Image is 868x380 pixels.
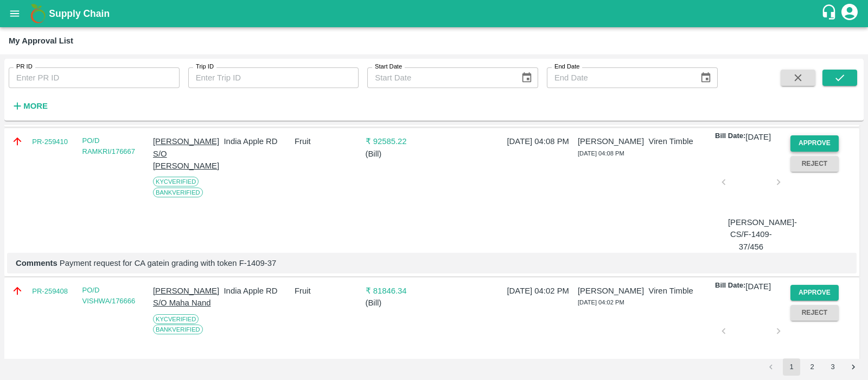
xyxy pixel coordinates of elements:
[516,67,537,88] button: Choose date
[153,188,203,197] span: Bank Verified
[49,8,110,19] b: Supply Chain
[2,1,27,26] button: open drawer
[375,63,402,71] label: Start Date
[761,358,864,376] nav: pagination navigation
[790,285,839,301] button: Approve
[366,148,432,160] p: ( Bill )
[728,216,774,253] p: [PERSON_NAME]-CS/F-1409-37/456
[49,6,821,21] a: Supply Chain
[745,131,771,143] p: [DATE]
[9,67,180,88] input: Enter PR ID
[367,67,512,88] input: Start Date
[9,97,50,115] button: More
[695,67,716,88] button: Choose date
[295,285,361,297] p: Fruit
[32,286,68,297] a: PR-259408
[295,135,361,147] p: Fruit
[649,285,715,297] p: Viren Timble
[32,136,68,147] a: PR-259410
[790,156,839,172] button: Reject
[824,358,841,376] button: Go to page 3
[783,358,800,376] button: page 1
[153,325,203,334] span: Bank Verified
[715,281,745,292] p: Bill Date:
[16,63,33,71] label: PR ID
[153,314,199,324] span: KYC Verified
[790,135,839,151] button: Approve
[196,63,214,71] label: Trip ID
[745,281,771,292] p: [DATE]
[840,2,859,25] div: account of current user
[649,135,715,147] p: Viren Timble
[578,135,644,147] p: [PERSON_NAME]
[366,297,432,309] p: ( Bill )
[153,285,219,309] p: [PERSON_NAME] S/O Maha Nand
[507,135,573,147] p: [DATE] 04:08 PM
[16,259,58,267] b: Comments
[578,299,624,306] span: [DATE] 04:02 PM
[803,358,821,376] button: Go to page 2
[188,67,359,88] input: Enter Trip ID
[790,305,839,321] button: Reject
[224,135,290,147] p: India Apple RD
[82,286,136,305] a: PO/D VISHWA/176666
[16,257,848,269] p: Payment request for CA gatein grading with token F-1409-37
[507,285,573,297] p: [DATE] 04:02 PM
[845,358,862,376] button: Go to next page
[366,285,432,297] p: ₹ 81846.34
[27,3,49,24] img: logo
[578,285,644,297] p: [PERSON_NAME]
[578,150,624,157] span: [DATE] 04:08 PM
[153,135,219,172] p: [PERSON_NAME] S/O [PERSON_NAME]
[82,136,136,155] a: PO/D RAMKRI/176667
[554,63,579,71] label: End Date
[23,102,48,110] strong: More
[9,34,73,48] div: My Approval List
[224,285,290,297] p: India Apple RD
[366,135,432,147] p: ₹ 92585.22
[715,131,745,143] p: Bill Date:
[821,4,840,23] div: customer-support
[153,177,199,186] span: KYC Verified
[547,67,691,88] input: End Date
